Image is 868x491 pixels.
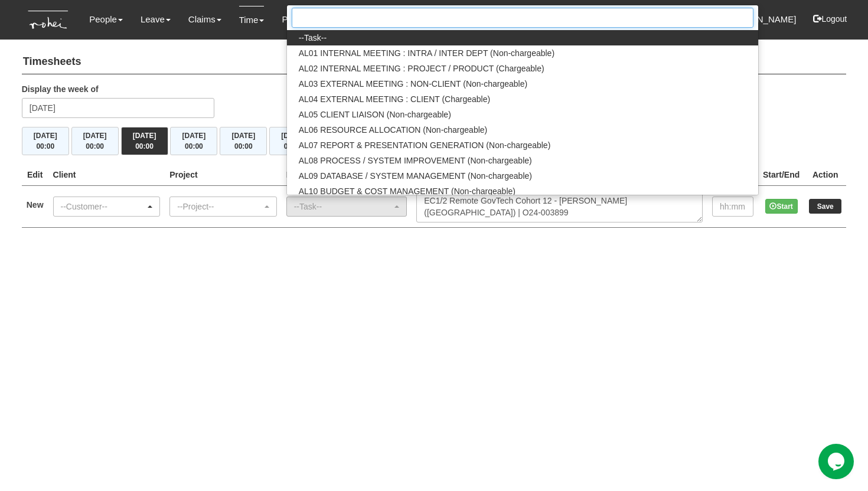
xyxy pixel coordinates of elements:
[22,83,99,95] label: Display the week of
[239,6,265,34] a: Time
[294,201,393,212] div: --Task--
[169,197,277,217] button: --Project--
[299,78,527,90] span: AL03 EXTERNAL MEETING : NON-CLIENT (Non-chargeable)
[818,444,856,479] iframe: chat widget
[292,8,753,28] input: Search
[299,47,554,59] span: AL01 INTERNAL MEETING : INTRA / INTER DEPT (Non-chargeable)
[22,164,48,186] th: Edit
[36,142,54,150] span: 00:00
[22,127,69,155] button: [DATE]00:00
[61,201,146,212] div: --Customer--
[220,127,267,155] button: [DATE]00:00
[89,6,123,33] a: People
[27,199,44,211] label: New
[299,109,451,120] span: AL05 CLIENT LIAISON (Non-chargeable)
[299,124,488,136] span: AL06 RESOURCE ALLOCATION (Non-chargeable)
[177,201,262,212] div: --Project--
[299,155,532,166] span: AL08 PROCESS / SYSTEM IMPROVEMENT (Non-chargeable)
[765,199,798,214] button: Start
[758,164,804,186] th: Start/End
[71,127,119,155] button: [DATE]00:00
[299,139,551,151] span: AL07 REPORT & PRESENTATION GENERATION (Non-chargeable)
[141,6,171,33] a: Leave
[809,199,841,214] input: Save
[299,32,327,44] span: --Task--
[135,142,154,150] span: 00:00
[170,127,217,155] button: [DATE]00:00
[282,164,412,186] th: Project Task
[269,127,316,155] button: [DATE]00:00
[53,197,161,217] button: --Customer--
[299,93,490,105] span: AL04 EXTERNAL MEETING : CLIENT (Chargeable)
[804,164,846,186] th: Action
[185,142,203,150] span: 00:00
[86,142,104,150] span: 00:00
[805,5,855,33] button: Logout
[188,6,221,33] a: Claims
[22,50,847,74] h4: Timesheets
[299,63,544,74] span: AL02 INTERNAL MEETING : PROJECT / PRODUCT (Chargeable)
[165,164,282,186] th: Project
[299,185,515,197] span: AL10 BUDGET & COST MANAGEMENT (Non-chargeable)
[712,197,753,217] input: hh:mm
[284,142,302,150] span: 00:00
[234,142,253,150] span: 00:00
[48,164,165,186] th: Client
[121,127,168,155] button: [DATE]00:00
[286,197,407,217] button: --Task--
[282,6,338,33] a: Performance
[22,127,847,155] div: Timesheet Week Summary
[299,170,532,182] span: AL09 DATABASE / SYSTEM MANAGEMENT (Non-chargeable)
